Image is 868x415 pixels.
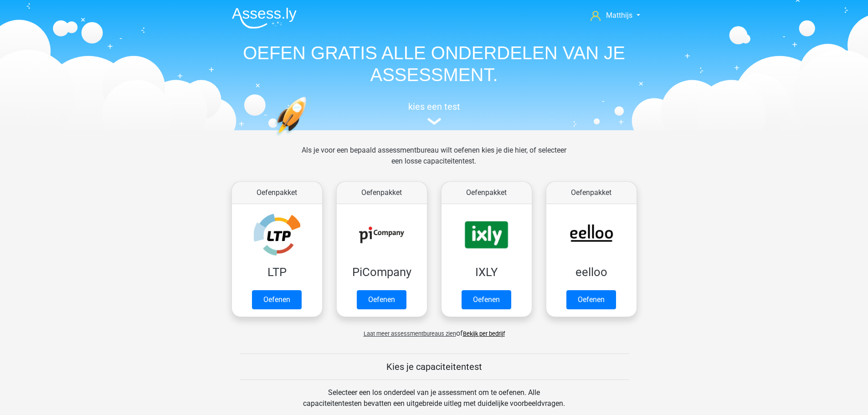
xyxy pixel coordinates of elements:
[225,101,644,125] a: kies een test
[357,290,406,309] a: Oefenen
[463,330,505,337] a: Bekijk per bedrijf
[364,330,456,337] span: Laat meer assessmentbureaus zien
[252,290,302,309] a: Oefenen
[275,97,342,179] img: oefenen
[606,11,632,20] span: Matthijs
[225,101,644,112] h5: kies een test
[566,290,616,309] a: Oefenen
[225,42,644,86] h1: OEFEN GRATIS ALLE ONDERDELEN VAN JE ASSESSMENT.
[232,7,297,29] img: Assessly
[294,145,574,178] div: Als je voor een bepaald assessmentbureau wilt oefenen kies je die hier, of selecteer een losse ca...
[587,10,643,21] a: Matthijs
[240,361,629,372] h5: Kies je capaciteitentest
[427,118,441,125] img: assessment
[462,290,511,309] a: Oefenen
[225,321,644,339] div: of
